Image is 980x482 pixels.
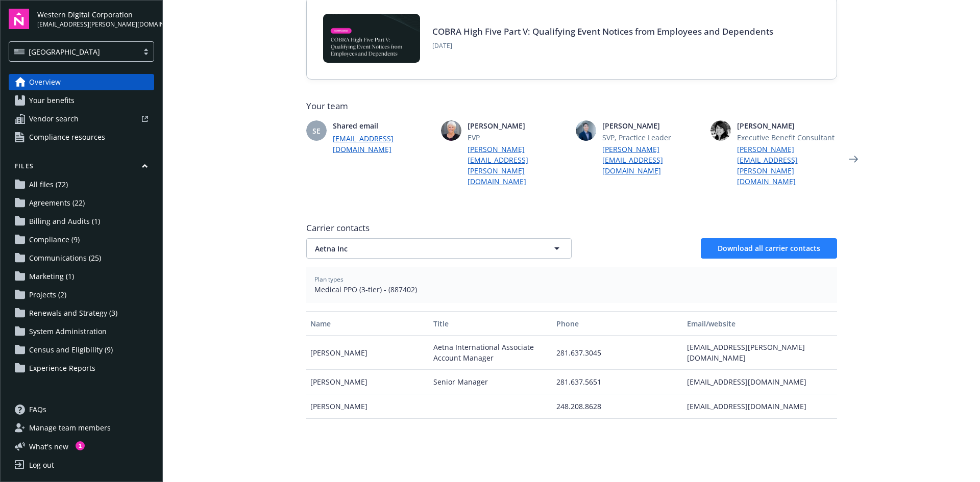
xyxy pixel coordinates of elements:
[433,318,548,329] div: Title
[683,336,837,370] div: [EMAIL_ADDRESS][PERSON_NAME][DOMAIN_NAME]
[29,287,66,303] span: Projects (2)
[9,129,154,145] a: Compliance resources
[429,311,552,336] button: Title
[552,394,683,419] div: 248.208.8628
[710,120,731,141] img: photo
[718,243,820,253] span: Download all carrier contacts
[737,132,837,143] span: Executive Benefit Consultant
[29,360,95,376] span: Experience Reports
[333,133,433,155] a: [EMAIL_ADDRESS][DOMAIN_NAME]
[29,195,85,211] span: Agreements (22)
[701,238,837,259] button: Download all carrier contacts
[306,311,429,336] button: Name
[432,26,773,37] a: COBRA High Five Part V: Qualifying Event Notices from Employees and Dependents
[312,125,321,136] span: SE
[306,336,429,370] div: [PERSON_NAME]
[29,250,101,266] span: Communications (25)
[9,176,154,193] a: All files (72)
[552,311,683,336] button: Phone
[314,284,829,295] span: Medical PPO (3-tier) - (887402)
[9,441,85,452] button: What's new1
[556,318,679,329] div: Phone
[306,394,429,419] div: [PERSON_NAME]
[29,129,105,145] span: Compliance resources
[845,151,862,167] a: Next
[468,132,568,143] span: EVP
[9,305,154,321] a: Renewals and Strategy (3)
[76,441,85,450] div: 1
[429,370,552,394] div: Senior Manager
[687,318,832,329] div: Email/website
[29,420,111,436] span: Manage team members
[14,46,133,57] span: [GEOGRAPHIC_DATA]
[9,9,29,29] img: navigator-logo.svg
[29,268,74,285] span: Marketing (1)
[29,323,107,340] span: System Administration
[310,318,425,329] div: Name
[602,120,702,131] span: [PERSON_NAME]
[737,120,837,131] span: [PERSON_NAME]
[468,120,568,131] span: [PERSON_NAME]
[29,176,68,193] span: All files (72)
[9,92,154,109] a: Your benefits
[737,144,837,187] a: [PERSON_NAME][EMAIL_ADDRESS][PERSON_NAME][DOMAIN_NAME]
[602,132,702,143] span: SVP, Practice Leader
[683,394,837,419] div: [EMAIL_ADDRESS][DOMAIN_NAME]
[29,213,100,230] span: Billing and Audits (1)
[9,250,154,266] a: Communications (25)
[9,195,154,211] a: Agreements (22)
[429,336,552,370] div: Aetna International Associate Account Manager
[37,20,154,29] span: [EMAIL_ADDRESS][PERSON_NAME][DOMAIN_NAME]
[9,287,154,303] a: Projects (2)
[9,401,154,418] a: FAQs
[29,401,46,418] span: FAQs
[306,100,837,112] span: Your team
[306,370,429,394] div: [PERSON_NAME]
[29,46,100,57] span: [GEOGRAPHIC_DATA]
[323,14,420,63] img: BLOG-Card Image - Compliance - COBRA High Five Pt 5 - 09-11-25.jpg
[9,213,154,230] a: Billing and Audits (1)
[315,243,527,254] span: Aetna Inc
[29,232,80,248] span: Compliance (9)
[333,120,433,131] span: Shared email
[441,120,461,141] img: photo
[29,457,54,473] div: Log out
[9,111,154,127] a: Vendor search
[576,120,596,141] img: photo
[37,9,154,29] button: Western Digital Corporation[EMAIL_ADDRESS][PERSON_NAME][DOMAIN_NAME]
[306,238,572,259] button: Aetna Inc
[9,74,154,90] a: Overview
[306,222,837,234] span: Carrier contacts
[29,111,79,127] span: Vendor search
[29,305,117,321] span: Renewals and Strategy (3)
[29,342,113,358] span: Census and Eligibility (9)
[602,144,702,176] a: [PERSON_NAME][EMAIL_ADDRESS][DOMAIN_NAME]
[37,9,154,20] span: Western Digital Corporation
[29,92,75,109] span: Your benefits
[29,441,68,452] span: What ' s new
[9,420,154,436] a: Manage team members
[314,275,829,284] span: Plan types
[9,232,154,248] a: Compliance (9)
[432,41,773,50] span: [DATE]
[9,342,154,358] a: Census and Eligibility (9)
[9,268,154,285] a: Marketing (1)
[683,311,837,336] button: Email/website
[29,74,61,90] span: Overview
[468,144,568,187] a: [PERSON_NAME][EMAIL_ADDRESS][PERSON_NAME][DOMAIN_NAME]
[552,370,683,394] div: 281.637.5651
[683,370,837,394] div: [EMAIL_ADDRESS][DOMAIN_NAME]
[9,162,154,174] button: Files
[9,323,154,340] a: System Administration
[9,360,154,376] a: Experience Reports
[552,336,683,370] div: 281.637.3045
